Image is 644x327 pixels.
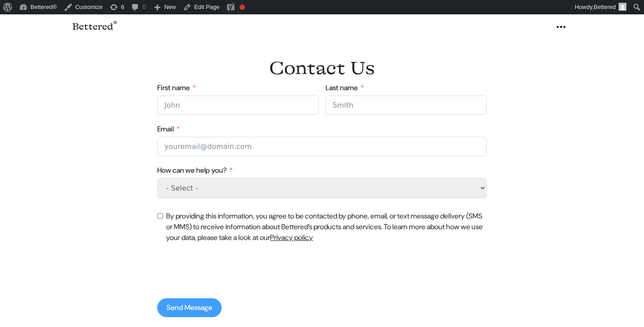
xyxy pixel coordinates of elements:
[157,96,319,115] input: John
[594,4,616,10] span: Bettered
[157,165,233,176] label: How can we help you?
[157,124,180,135] label: Email
[157,298,222,317] button: Send Message
[270,233,313,242] a: Privacy policy
[157,137,487,156] input: Email
[72,18,117,36] a: Bettered®
[326,96,487,115] input: Smith
[326,83,364,93] label: Last name
[157,254,293,289] iframe: reCAPTCHA
[157,213,163,219] input: Terms and Conditions: By providing this information, you agree to be contacted by phone, email, o...
[157,83,196,93] label: First name
[157,36,487,79] h1: Contact Us
[166,211,485,243] p: By providing this information, you agree to be contacted by phone, email, or text message deliver...
[157,207,487,243] label: Terms and Conditions: By providing this information, you agree to be contacted by phone, email, o...
[157,178,487,198] select: How can we help you?
[240,4,245,10] div: Focus keyphrase not set
[113,21,117,28] sup: ®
